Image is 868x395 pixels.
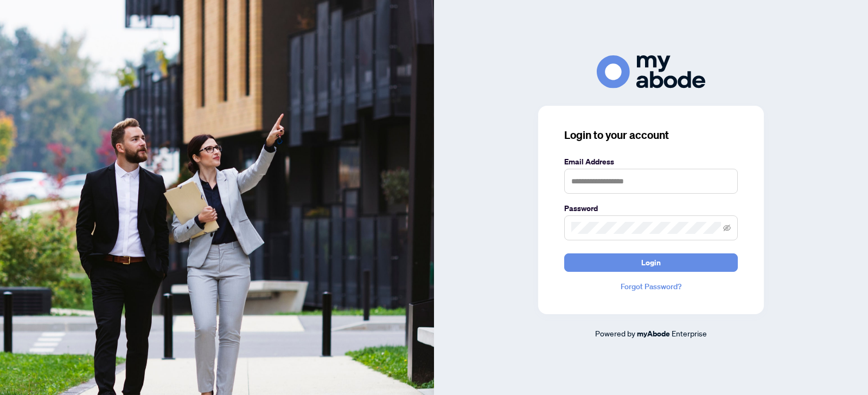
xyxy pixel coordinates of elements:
[564,128,738,143] h3: Login to your account
[641,254,661,271] span: Login
[597,55,705,88] img: ma-logo
[564,202,738,214] label: Password
[595,328,635,338] span: Powered by
[564,253,738,272] button: Login
[564,281,738,292] a: Forgot Password?
[672,328,707,338] span: Enterprise
[723,224,731,232] span: eye-invisible
[637,328,670,340] a: myAbode
[564,156,738,168] label: Email Address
